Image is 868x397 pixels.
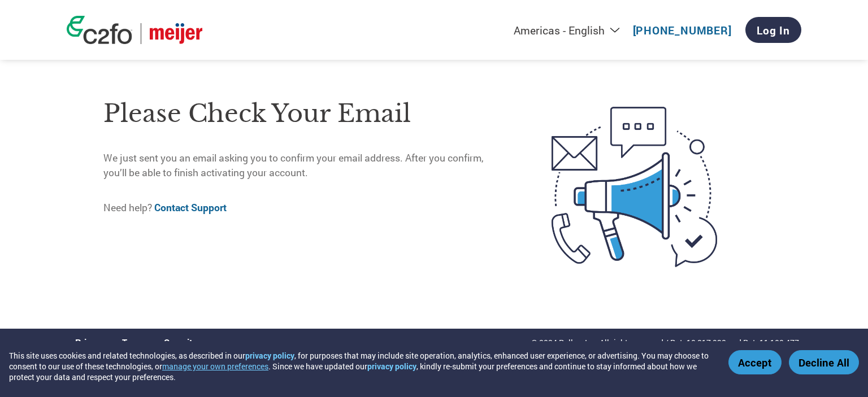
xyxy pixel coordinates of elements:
button: Accept [728,350,782,374]
a: Log In [745,17,801,43]
a: Contact Support [154,201,227,214]
button: Decline All [789,350,859,374]
img: open-email [504,86,765,287]
img: Meijer [150,23,202,44]
button: manage your own preferences [162,361,268,372]
p: © 2024 Pollen, Inc. All rights reserved / Pat. 10,817,932 and Pat. 11,100,477. [531,337,801,348]
p: Need help? [103,200,504,215]
a: Terms [122,337,147,348]
h1: Please check your email [103,95,504,132]
a: Privacy [75,337,105,348]
p: We just sent you an email asking you to confirm your email address. After you confirm, you’ll be ... [103,151,504,181]
a: Security [164,337,197,348]
a: [PHONE_NUMBER] [633,23,732,37]
a: privacy policy [367,361,416,372]
div: This site uses cookies and related technologies, as described in our , for purposes that may incl... [9,350,712,382]
a: privacy policy [245,350,294,361]
img: c2fo logo [67,16,132,44]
